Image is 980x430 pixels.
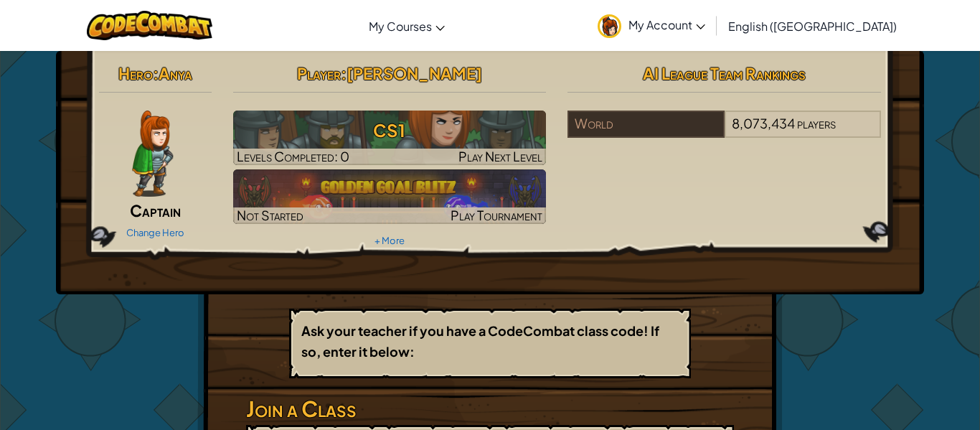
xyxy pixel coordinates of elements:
[732,115,795,131] span: 8,073,434
[246,393,734,425] h3: Join a Class
[728,19,897,34] span: English ([GEOGRAPHIC_DATA])
[159,63,192,83] span: Anya
[130,200,181,220] span: Captain
[132,111,173,197] img: captain-pose.png
[233,169,547,224] a: Not StartedPlay Tournament
[369,19,432,34] span: My Courses
[721,6,904,45] a: English ([GEOGRAPHIC_DATA])
[237,207,303,223] span: Not Started
[598,14,621,38] img: avatar
[628,17,705,32] span: My Account
[233,111,547,165] a: Play Next Level
[233,114,547,146] h3: CS1
[567,111,724,138] div: World
[458,148,542,164] span: Play Next Level
[797,115,836,131] span: players
[341,63,347,83] span: :
[643,63,806,83] span: AI League Team Rankings
[237,148,349,164] span: Levels Completed: 0
[153,63,159,83] span: :
[590,3,712,48] a: My Account
[126,227,184,238] a: Change Hero
[374,235,405,246] a: + More
[233,169,547,224] img: Golden Goal
[301,322,659,360] b: Ask your teacher if you have a CodeCombat class code! If so, enter it below:
[451,207,542,223] span: Play Tournament
[347,63,482,83] span: [PERSON_NAME]
[362,6,452,45] a: My Courses
[118,63,153,83] span: Hero
[297,63,341,83] span: Player
[567,124,881,141] a: World8,073,434players
[87,11,212,40] img: CodeCombat logo
[233,111,547,165] img: CS1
